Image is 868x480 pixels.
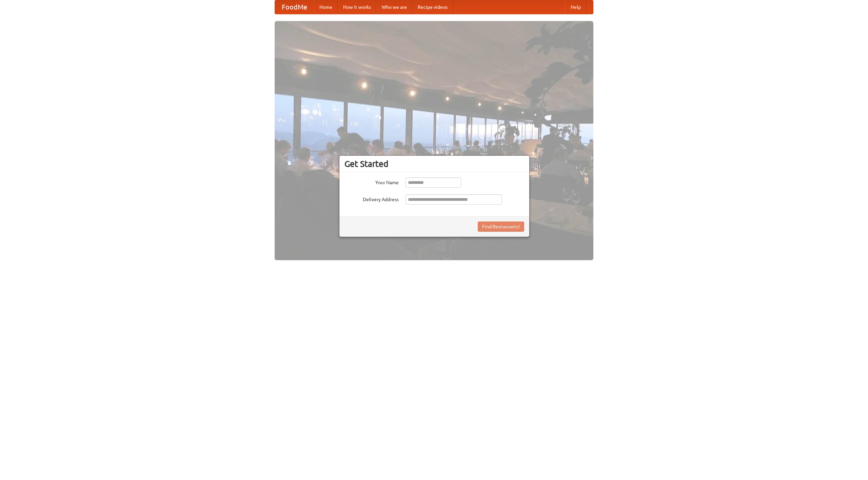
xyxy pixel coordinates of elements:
a: How it works [338,0,376,14]
a: FoodMe [275,0,314,14]
label: Your Name [344,177,399,186]
label: Delivery Address [344,194,399,203]
button: Find Restaurants! [478,222,524,232]
a: Home [314,0,338,14]
a: Who we are [376,0,412,14]
a: Help [565,0,586,14]
h3: Get Started [344,159,524,169]
a: Recipe videos [412,0,453,14]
